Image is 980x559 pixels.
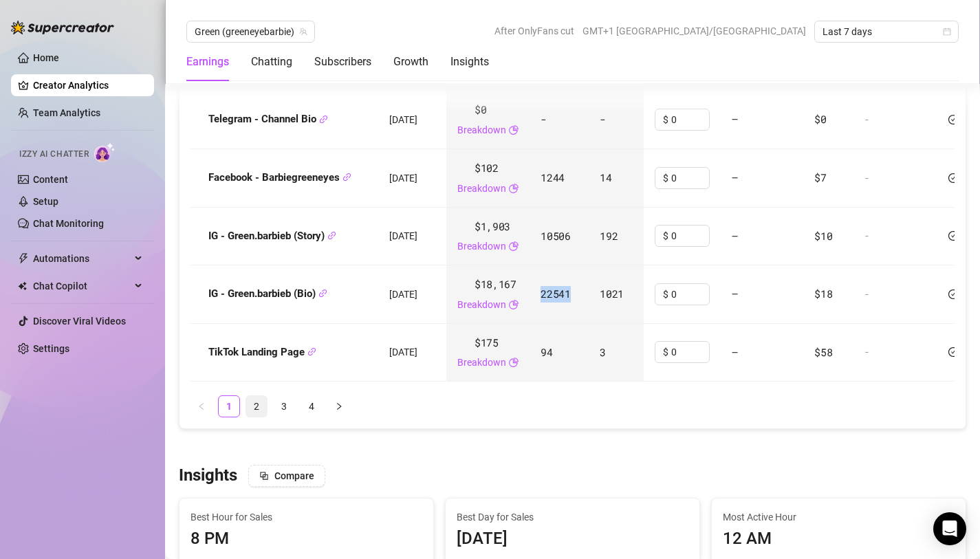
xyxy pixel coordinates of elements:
span: check-circle [948,113,958,127]
a: Setup [33,196,58,207]
span: pie-chart [509,239,519,254]
input: Enter cost [671,226,709,246]
li: 4 [301,395,323,417]
span: $58 [814,345,832,359]
div: - [864,346,926,358]
div: 8 PM [190,526,422,552]
span: — [732,345,738,359]
a: Settings [33,343,69,354]
span: link [307,347,316,356]
span: $1,903 [475,219,510,235]
span: Izzy AI Chatter [19,148,89,161]
img: logo-BBDzfeDw.svg [11,21,114,34]
strong: TikTok Landing Page [208,346,316,358]
span: calendar [943,28,951,36]
span: Most Active Hour [723,509,955,525]
input: Enter cost [671,342,709,362]
span: — [732,287,738,300]
span: [DATE] [389,173,417,184]
span: check-circle [948,346,958,359]
a: Team Analytics [33,107,100,118]
li: Next Page [328,395,350,417]
span: — [732,229,738,243]
button: left [190,395,213,417]
span: Automations [33,248,131,270]
span: $175 [475,335,499,351]
span: link [327,231,336,240]
span: Green (greeneyebarbie) [195,21,307,42]
a: Discover Viral Videos [33,316,126,327]
div: Growth [393,54,428,70]
h3: Insights [179,465,237,487]
button: Copy Link [319,114,328,124]
span: link [318,289,327,298]
a: Breakdown [457,239,506,254]
button: Compare [248,465,325,487]
span: [DATE] [389,289,417,300]
span: GMT+1 [GEOGRAPHIC_DATA]/[GEOGRAPHIC_DATA] [582,21,806,41]
span: right [335,402,343,410]
span: pie-chart [509,355,519,370]
span: 14 [600,171,611,184]
div: 12 AM [723,526,955,552]
strong: Telegram - Channel Bio [208,113,328,125]
li: Previous Page [190,395,213,417]
span: check-circle [948,230,958,243]
div: Subscribers [314,54,371,70]
span: — [732,171,738,184]
div: Chatting [251,54,292,70]
a: 4 [301,396,322,417]
span: pie-chart [509,181,519,196]
strong: Facebook - Barbiegreeneyes [208,171,351,184]
span: $18 [814,287,832,300]
span: link [342,173,351,182]
button: Copy Link [307,347,316,358]
span: 1021 [600,287,624,300]
span: Best Hour for Sales [190,509,422,525]
span: $0 [814,112,826,126]
a: Chat Monitoring [33,218,104,229]
a: Home [33,52,59,63]
span: $102 [475,160,499,177]
button: Copy Link [318,289,327,299]
input: Enter cost [671,109,709,130]
img: Chat Copilot [18,281,27,291]
button: Copy Link [327,231,336,241]
span: Compare [274,470,314,481]
a: Breakdown [457,181,506,196]
div: Earnings [186,54,229,70]
input: Enter cost [671,168,709,188]
a: Creator Analytics [33,74,143,96]
span: pie-chart [509,122,519,138]
span: [DATE] [389,347,417,358]
li: 2 [246,395,268,417]
span: check-circle [948,287,958,300]
button: Copy Link [342,173,351,183]
strong: IG - Green.barbieb (Story) [208,230,336,242]
span: block [259,471,269,481]
span: 22541 [541,287,571,300]
a: 3 [274,396,294,417]
span: [DATE] [389,230,417,241]
div: - [864,113,926,126]
div: - [864,230,926,242]
span: [DATE] [389,114,417,125]
li: 1 [218,395,240,417]
a: Content [33,174,68,185]
img: AI Chatter [94,142,116,162]
div: Insights [450,54,489,70]
span: Best Day for Sales [457,509,688,525]
span: check-circle [948,171,958,184]
span: $18,167 [475,276,516,293]
a: 2 [246,396,267,417]
span: thunderbolt [18,253,29,264]
span: 94 [541,345,552,359]
button: right [328,395,350,417]
span: Chat Copilot [33,275,131,297]
div: - [864,172,926,184]
span: link [319,115,328,124]
span: 3 [600,345,606,359]
a: Breakdown [457,355,506,370]
span: team [299,28,307,36]
span: - [600,112,606,126]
